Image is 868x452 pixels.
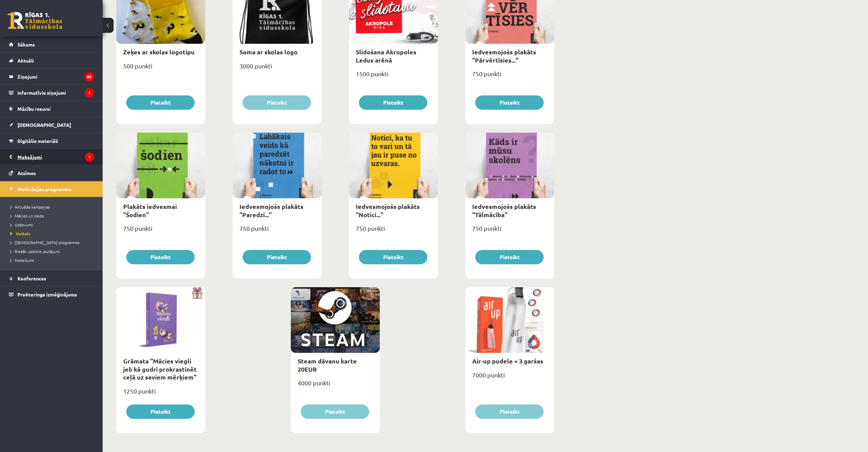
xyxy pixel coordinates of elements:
button: Pieteikt [475,95,544,110]
a: Motivācijas programma [9,181,94,197]
a: Rīgas 1. Tālmācības vidusskola [8,12,62,29]
a: Steam dāvanu karte 20EUR [298,357,357,373]
span: Noteikumi [10,257,34,263]
div: 750 punkti [465,223,554,240]
a: Maksājumi1 [9,149,94,165]
span: Uzdevumi [10,222,33,227]
div: 500 punkti [116,60,205,77]
a: Iedvesmojošs plakāts "Pārvērtīsies..." [472,48,536,64]
a: Soma ar skolas logo [239,48,298,56]
a: Atzīmes [9,165,94,181]
span: [DEMOGRAPHIC_DATA] programma [10,240,79,245]
a: Aktuāli [9,53,94,68]
div: 750 punkti [233,223,322,240]
legend: Maksājumi [17,149,94,165]
a: Mācies un ziedo [10,213,96,219]
button: Pieteikt [126,404,195,419]
button: Pieteikt [243,95,311,110]
span: Konferences [17,275,46,281]
a: Digitālie materiāli [9,133,94,149]
span: Aktuālās kampaņas [10,204,50,210]
button: Pieteikt [475,404,544,419]
a: Zeķes ar skolas logotipu [123,48,195,56]
span: Digitālie materiāli [17,138,58,144]
i: 1 [85,88,94,97]
span: Mācību resursi [17,106,51,112]
button: Pieteikt [301,404,369,419]
a: Biežāk uzdotie jautājumi [10,248,96,254]
span: Motivācijas programma [17,186,72,192]
a: [DEMOGRAPHIC_DATA] [9,117,94,133]
span: Veikals [10,231,30,236]
a: Sākums [9,37,94,52]
div: 750 punkti [349,223,438,240]
button: Pieteikt [126,250,195,264]
span: Mācies un ziedo [10,213,44,218]
button: Pieteikt [126,95,195,110]
a: Konferences [9,270,94,286]
div: 750 punkti [116,223,205,240]
span: Atzīmes [17,170,36,176]
div: 4000 punkti [291,377,380,394]
a: Air-up pudele + 3 garšas [472,357,543,365]
i: 1 [85,152,94,162]
span: [DEMOGRAPHIC_DATA] [17,122,71,128]
a: Veikals [10,230,96,237]
a: Aktuālās kampaņas [10,204,96,210]
div: 750 punkti [465,68,554,85]
a: Informatīvie ziņojumi1 [9,85,94,101]
a: Slidošana Akropoles Ledus arēnā [356,48,416,64]
a: Mācību resursi [9,101,94,117]
a: Proktoringa izmēģinājums [9,287,94,302]
a: Iedvesmojošs plakāts "Paredzi..." [239,202,303,218]
legend: Informatīvie ziņojumi [17,85,94,101]
div: 1500 punkti [349,68,438,85]
legend: Ziņojumi [17,69,94,84]
a: Ziņojumi82 [9,69,94,84]
a: Plakāts iedvesmai "Šodien" [123,202,177,218]
button: Pieteikt [243,250,311,264]
button: Pieteikt [359,250,427,264]
div: 7000 punkti [465,369,554,386]
button: Pieteikt [359,95,427,110]
div: 1250 punkti [116,385,205,402]
a: Iedvesmojošs plakāts "Notici..." [356,202,420,218]
a: Noteikumi [10,257,96,263]
i: 82 [85,72,94,81]
a: Grāmata "Mācies viegli jeb kā gudri prokrastinēt ceļā uz saviem mērķiem" [123,357,197,381]
span: Biežāk uzdotie jautājumi [10,249,60,254]
a: [DEMOGRAPHIC_DATA] programma [10,239,96,245]
span: Aktuāli [17,57,34,64]
button: Pieteikt [475,250,544,264]
a: Uzdevumi [10,222,96,228]
a: Iedvesmojošs plakāts "Tālmācība" [472,202,536,218]
img: Dāvana ar pārsteigumu [190,287,205,299]
span: Sākums [17,41,35,48]
div: 3000 punkti [233,60,322,77]
span: Proktoringa izmēģinājums [17,291,77,297]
